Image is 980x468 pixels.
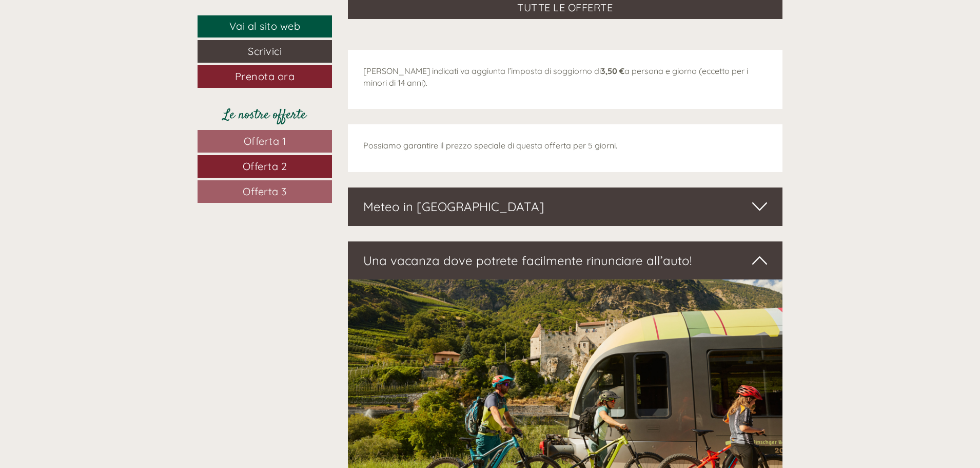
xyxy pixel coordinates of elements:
[15,30,162,38] div: Hotel Weisses Lamm
[601,66,624,76] strong: 3,50 €
[198,40,332,63] a: Scrivici
[243,160,287,173] span: Offerta 2
[243,185,287,198] span: Offerta 3
[198,65,332,88] a: Prenota ora
[349,266,405,289] button: Invia
[348,188,783,226] div: Meteo in [GEOGRAPHIC_DATA]
[348,241,783,279] div: Una vacanza dove potrete facilmente rinunciare all’auto!
[363,140,768,152] p: Possiamo garantire il prezzo speciale di questa offerta per 5 giorni.
[198,106,332,125] div: Le nostre offerte
[244,135,286,147] span: Offerta 1
[363,65,768,89] p: [PERSON_NAME] indicati va aggiunta l’imposta di soggiorno di a persona e giorno (eccetto per i mi...
[15,50,162,57] small: 11:03
[198,15,332,38] a: Vai al sito web
[8,28,167,59] div: Buon giorno, come possiamo aiutarla?
[179,8,226,25] div: martedì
